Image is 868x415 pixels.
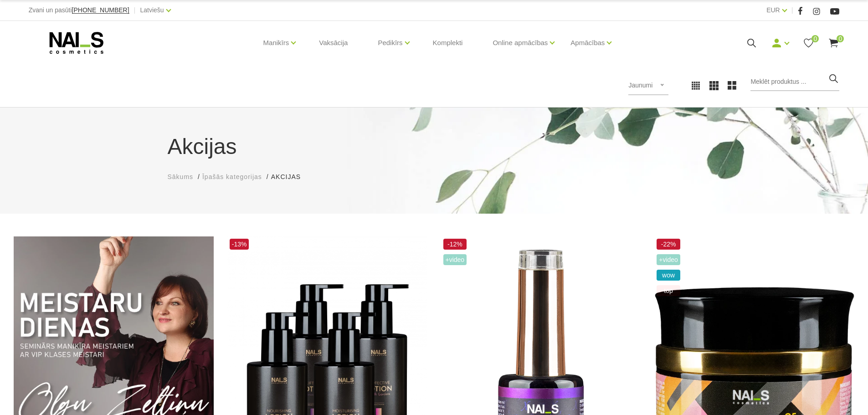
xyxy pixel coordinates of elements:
span: Jaunumi [628,82,652,89]
a: 0 [803,37,814,49]
li: Akcijas [271,172,310,182]
span: -13% [230,239,249,250]
h1: Akcijas [168,130,701,163]
span: Īpašās kategorijas [202,173,262,180]
span: 0 [837,35,844,42]
a: Vaksācija [312,21,355,65]
a: Apmācības [570,25,605,61]
span: | [134,5,136,16]
span: +Video [443,254,467,265]
a: Sākums [168,172,194,182]
span: +Video [657,254,680,265]
span: top [657,285,680,296]
a: 0 [828,37,839,49]
span: -22% [657,239,680,250]
span: wow [657,270,680,281]
input: Meklēt produktus ... [750,73,839,91]
span: [PHONE_NUMBER] [72,6,129,14]
span: 0 [812,35,819,42]
a: Manikīrs [263,25,289,61]
a: Pedikīrs [378,25,402,61]
a: Īpašās kategorijas [202,172,262,182]
span: | [791,5,793,16]
div: Zvani un pasūti [29,5,129,16]
span: Sākums [168,173,194,180]
a: EUR [766,5,780,15]
a: Komplekti [426,21,470,65]
span: -12% [443,239,467,250]
a: [PHONE_NUMBER] [72,7,129,14]
a: Online apmācības [493,25,548,61]
a: Latviešu [140,5,164,15]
